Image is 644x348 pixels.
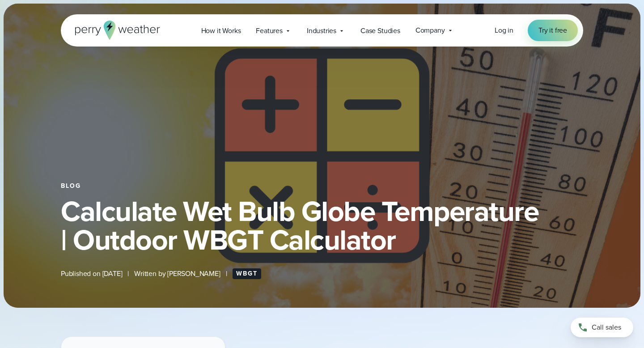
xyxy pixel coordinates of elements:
[256,25,283,36] span: Features
[226,268,227,279] span: |
[127,268,129,279] span: |
[201,25,241,36] span: How it Works
[495,25,513,36] a: Log in
[571,318,633,337] a: Call sales
[61,268,122,279] span: Published on [DATE]
[415,25,445,36] span: Company
[134,268,220,279] span: Written by [PERSON_NAME]
[353,21,408,40] a: Case Studies
[61,182,583,190] div: Blog
[194,21,249,40] a: How it Works
[538,25,567,36] span: Try it free
[592,322,621,333] span: Call sales
[61,197,583,254] h1: Calculate Wet Bulb Globe Temperature | Outdoor WBGT Calculator
[233,268,261,279] a: WBGT
[528,20,578,41] a: Try it free
[360,25,400,36] span: Case Studies
[307,25,336,36] span: Industries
